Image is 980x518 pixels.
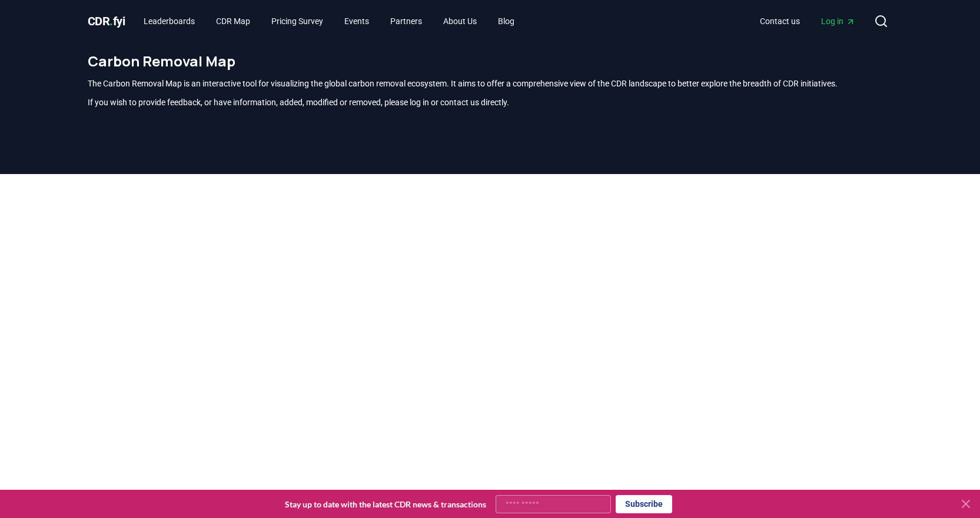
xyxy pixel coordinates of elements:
p: If you wish to provide feedback, or have information, added, modified or removed, please log in o... [88,96,893,108]
span: Log in [821,15,855,27]
a: CDR.fyi [88,13,125,29]
a: Partners [381,11,431,32]
a: Leaderboards [134,11,204,32]
a: Pricing Survey [262,11,333,32]
p: The Carbon Removal Map is an interactive tool for visualizing the global carbon removal ecosystem... [88,78,893,89]
nav: Main [750,11,865,32]
a: Log in [812,11,865,32]
a: Blog [489,11,524,32]
a: CDR Map [207,11,260,32]
span: . [109,14,113,28]
h1: Carbon Removal Map [88,52,893,71]
span: CDR fyi [88,14,125,28]
nav: Main [134,11,524,32]
a: Events [335,11,378,32]
a: About Us [434,11,486,32]
a: Contact us [750,11,809,32]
